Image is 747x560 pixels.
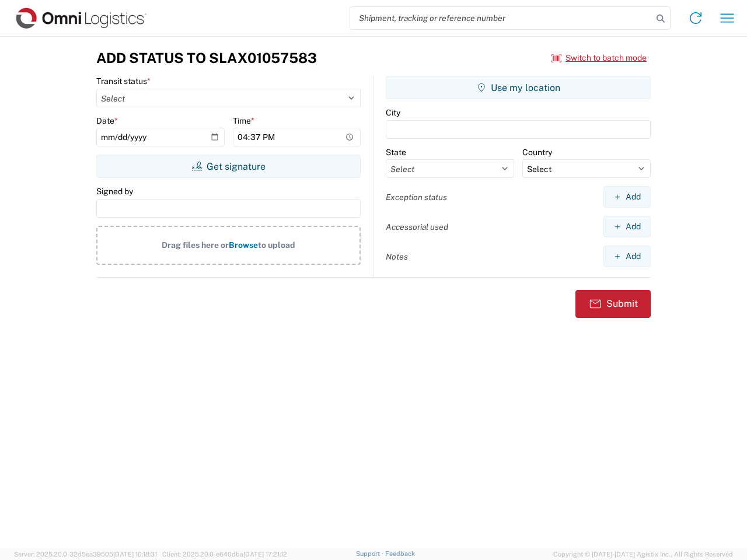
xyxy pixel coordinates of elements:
[96,50,317,66] h3: Add Status to SLAX01057583
[243,551,287,558] span: [DATE] 17:21:12
[553,549,733,559] span: Copyright © [DATE]-[DATE] Agistix Inc., All Rights Reserved
[96,76,151,86] label: Transit status
[96,155,361,178] button: Get signature
[258,240,295,250] span: to upload
[229,240,258,250] span: Browse
[386,107,400,118] label: City
[575,290,651,318] button: Submit
[14,551,157,558] span: Server: 2025.20.0-32d5ea39505
[113,551,157,558] span: [DATE] 10:18:31
[551,48,647,68] button: Switch to batch mode
[386,192,447,202] label: Exception status
[356,550,385,557] a: Support
[386,251,408,262] label: Notes
[386,222,448,232] label: Accessorial used
[385,550,415,557] a: Feedback
[386,147,406,157] label: State
[162,551,287,558] span: Client: 2025.20.0-e640dba
[603,186,651,208] button: Add
[386,76,651,99] button: Use my location
[350,7,652,29] input: Shipment, tracking or reference number
[96,186,133,197] label: Signed by
[603,246,651,267] button: Add
[233,116,254,126] label: Time
[603,216,651,237] button: Add
[522,147,552,157] label: Country
[162,240,229,250] span: Drag files here or
[96,116,118,126] label: Date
